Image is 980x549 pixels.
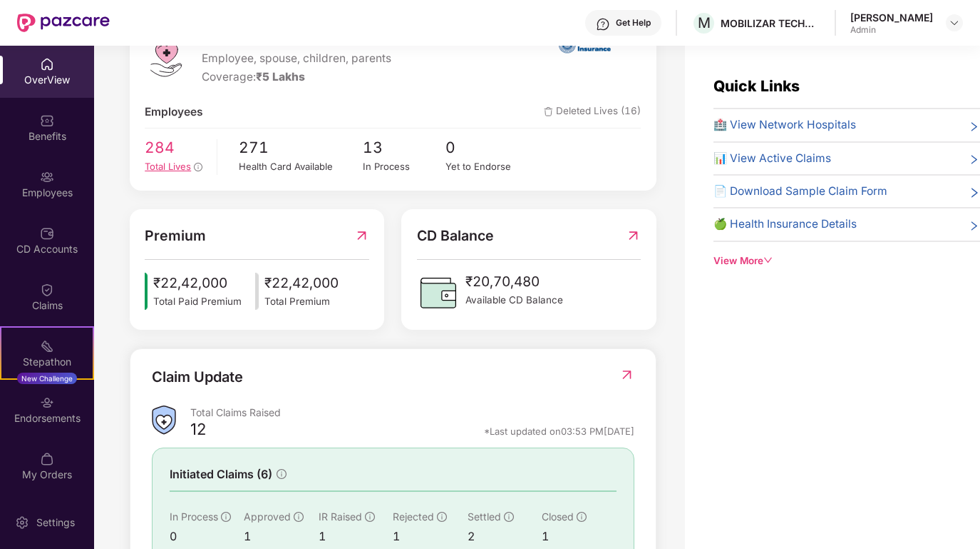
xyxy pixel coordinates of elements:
span: CD Balance [417,225,494,247]
div: Yet to Endorse [445,159,528,174]
span: info-circle [294,512,304,522]
div: View More [713,253,980,268]
span: Rejected [393,510,434,523]
img: RedirectIcon [626,225,641,247]
span: Deleted Lives (16) [544,104,641,121]
img: ClaimsSummaryIcon [152,406,176,435]
span: 🏥 View Network Hospitals [713,116,856,134]
img: svg+xml;base64,PHN2ZyBpZD0iRW5kb3JzZW1lbnRzIiB4bWxucz0iaHR0cDovL3d3dy53My5vcmcvMjAwMC9zdmciIHdpZH... [40,396,54,410]
div: 1 [319,528,393,545]
img: svg+xml;base64,PHN2ZyBpZD0iQmVuZWZpdHMiIHhtbG5zPSJodHRwOi8vd3d3LnczLm9yZy8yMDAwL3N2ZyIgd2lkdGg9Ij... [40,114,54,128]
span: info-circle [365,512,375,522]
div: 1 [244,528,318,545]
span: IR Raised [319,510,362,523]
span: right [969,119,980,134]
div: [PERSON_NAME] [850,11,933,24]
span: info-circle [504,512,514,522]
span: Settled [468,510,501,523]
span: right [969,218,980,233]
img: RedirectIcon [619,368,634,382]
div: Settings [32,515,79,530]
img: svg+xml;base64,PHN2ZyBpZD0iSGVscC0zMngzMiIgeG1sbnM9Imh0dHA6Ly93d3cudzMub3JnLzIwMDAvc3ZnIiB3aWR0aD... [596,17,610,31]
img: CDBalanceIcon [417,271,460,314]
span: info-circle [194,163,202,171]
img: svg+xml;base64,PHN2ZyBpZD0iQ2xhaW0iIHhtbG5zPSJodHRwOi8vd3d3LnczLm9yZy8yMDAwL3N2ZyIgd2lkdGg9IjIwIi... [40,283,54,297]
img: icon [145,273,148,309]
img: svg+xml;base64,PHN2ZyBpZD0iTXlfT3JkZXJzIiBkYXRhLW5hbWU9Ik15IE9yZGVycyIgeG1sbnM9Imh0dHA6Ly93d3cudz... [40,452,54,466]
span: Employees [145,104,203,121]
img: svg+xml;base64,PHN2ZyBpZD0iRHJvcGRvd24tMzJ4MzIiIHhtbG5zPSJodHRwOi8vd3d3LnczLm9yZy8yMDAwL3N2ZyIgd2... [949,17,960,29]
span: Total Lives [145,161,191,172]
div: New Challenge [17,373,77,384]
span: info-circle [277,469,287,479]
span: Total Paid Premium [153,294,242,309]
div: Stepathon [1,355,93,369]
div: Get Help [616,17,651,29]
span: 📄 Download Sample Claim Form [713,183,887,200]
span: Premium [145,225,206,247]
div: MOBILIZAR TECHNOLOGIES PRIVATE LIMITED [721,16,820,30]
span: Initiated Claims (6) [170,465,272,483]
span: In Process [170,510,218,523]
span: Available CD Balance [465,293,563,308]
div: Coverage: [202,69,391,86]
img: logo [145,35,187,78]
span: right [969,153,980,167]
img: icon [255,273,259,309]
div: *Last updated on 03:53 PM[DATE] [484,425,634,438]
div: 12 [190,419,206,443]
span: Employee, spouse, children, parents [202,50,391,67]
span: Approved [244,510,291,523]
div: Admin [850,24,933,36]
span: Closed [542,510,574,523]
span: Total Premium [264,294,339,309]
span: info-circle [437,512,447,522]
span: 13 [363,136,445,159]
span: down [763,256,773,266]
div: 0 [170,528,244,545]
img: svg+xml;base64,PHN2ZyB4bWxucz0iaHR0cDovL3d3dy53My5vcmcvMjAwMC9zdmciIHdpZHRoPSIyMSIgaGVpZ2h0PSIyMC... [40,339,54,353]
div: Health Card Available [239,159,363,174]
div: Total Claims Raised [190,406,634,419]
span: 🍏 Health Insurance Details [713,216,857,233]
span: 271 [239,136,363,159]
span: ₹5 Lakhs [256,70,305,84]
span: ₹20,70,480 [465,271,563,293]
img: svg+xml;base64,PHN2ZyBpZD0iSG9tZSIgeG1sbnM9Imh0dHA6Ly93d3cudzMub3JnLzIwMDAvc3ZnIiB3aWR0aD0iMjAiIG... [40,57,54,71]
span: 0 [445,136,528,159]
div: In Process [363,159,445,174]
img: svg+xml;base64,PHN2ZyBpZD0iQ0RfQWNjb3VudHMiIGRhdGEtbmFtZT0iQ0QgQWNjb3VudHMiIHhtbG5zPSJodHRwOi8vd3... [40,226,54,241]
div: 2 [468,528,542,545]
span: info-circle [221,512,231,522]
span: M [698,14,711,31]
div: 1 [393,528,467,545]
span: ₹22,42,000 [153,273,242,294]
span: right [969,186,980,200]
img: deleteIcon [544,107,553,116]
img: New Pazcare Logo [17,14,110,32]
span: 📊 View Active Claims [713,150,831,167]
span: 284 [145,136,207,159]
span: Quick Links [713,77,800,95]
div: 1 [542,528,616,545]
span: ₹22,42,000 [264,273,339,294]
img: svg+xml;base64,PHN2ZyBpZD0iU2V0dGluZy0yMHgyMCIgeG1sbnM9Imh0dHA6Ly93d3cudzMub3JnLzIwMDAvc3ZnIiB3aW... [15,515,29,530]
img: RedirectIcon [354,225,369,247]
div: Claim Update [152,366,243,388]
span: info-circle [577,512,587,522]
img: svg+xml;base64,PHN2ZyBpZD0iRW1wbG95ZWVzIiB4bWxucz0iaHR0cDovL3d3dy53My5vcmcvMjAwMC9zdmciIHdpZHRoPS... [40,170,54,184]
